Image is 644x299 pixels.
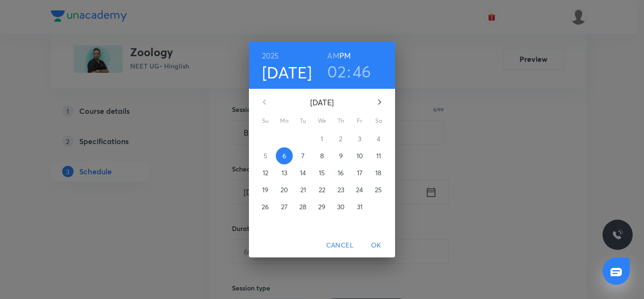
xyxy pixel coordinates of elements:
span: Sa [370,116,387,126]
button: OK [361,237,391,254]
button: 14 [295,164,312,181]
p: 26 [262,202,269,212]
button: 02 [327,61,346,81]
p: 19 [262,185,268,195]
span: Tu [295,116,312,126]
button: 25 [370,181,387,198]
button: 29 [314,198,330,215]
p: 12 [263,168,268,178]
p: 11 [376,151,381,161]
button: 17 [351,164,368,181]
button: [DATE] [262,62,312,82]
span: Th [332,116,349,126]
p: 21 [300,185,306,195]
button: 20 [276,181,293,198]
button: 21 [295,181,312,198]
button: 46 [353,61,372,81]
p: 27 [281,202,288,212]
span: Mo [276,116,293,126]
button: 22 [314,181,330,198]
button: 24 [351,181,368,198]
p: 20 [281,185,288,195]
button: 8 [314,147,330,164]
p: 7 [301,151,305,161]
p: 13 [281,168,287,178]
button: 11 [370,147,387,164]
p: 28 [299,202,306,212]
button: 2025 [262,49,279,62]
p: 10 [356,151,363,161]
button: 27 [276,198,293,215]
p: 16 [338,168,344,178]
button: PM [339,49,351,62]
p: 23 [338,185,344,195]
span: Su [257,116,274,126]
button: 26 [257,198,274,215]
button: 28 [295,198,312,215]
p: 8 [320,151,324,161]
p: 6 [282,151,286,161]
h3: : [347,61,351,81]
button: 9 [332,147,349,164]
span: OK [365,239,388,251]
p: 17 [357,168,363,178]
p: 31 [357,202,363,212]
button: 10 [351,147,368,164]
span: We [314,116,330,126]
button: 6 [276,147,293,164]
p: 29 [318,202,325,212]
span: Fr [351,116,368,126]
button: 12 [257,164,274,181]
span: Cancel [326,239,354,251]
p: 22 [319,185,325,195]
button: Cancel [322,237,357,254]
button: 16 [332,164,349,181]
p: [DATE] [276,97,368,108]
button: 19 [257,181,274,198]
button: 23 [332,181,349,198]
button: 15 [314,164,330,181]
p: 30 [337,202,345,212]
p: 9 [339,151,343,161]
button: AM [327,49,339,62]
button: 30 [332,198,349,215]
button: 18 [370,164,387,181]
p: 18 [375,168,381,178]
p: 15 [319,168,325,178]
button: 7 [295,147,312,164]
p: 25 [375,185,382,195]
p: 24 [356,185,363,195]
p: 14 [300,168,306,178]
button: 13 [276,164,293,181]
button: 31 [351,198,368,215]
